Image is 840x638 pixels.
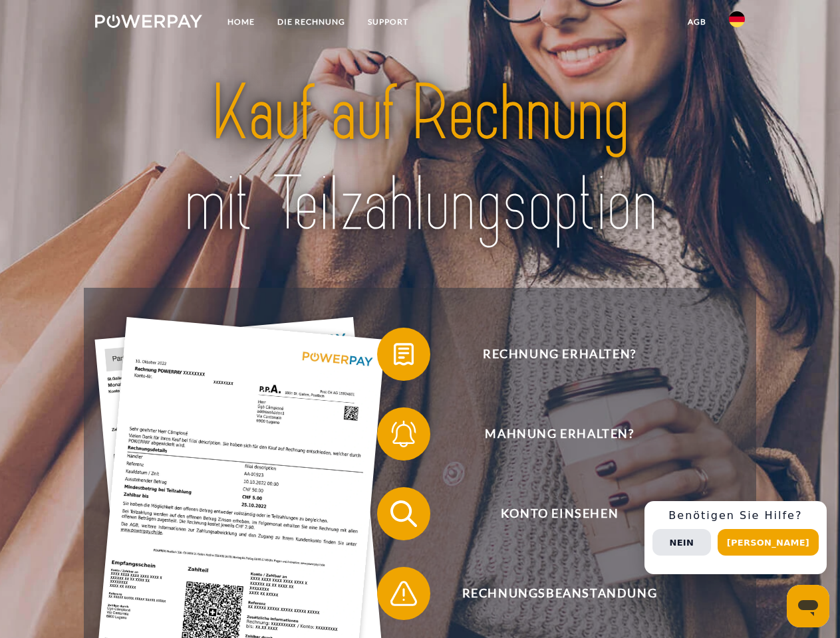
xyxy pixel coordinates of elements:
img: qb_warning.svg [387,577,420,610]
button: Rechnungsbeanstandung [377,567,723,620]
iframe: Schaltfläche zum Öffnen des Messaging-Fensters [787,585,829,627]
a: Home [216,10,266,34]
button: Nein [652,529,711,556]
img: title-powerpay_de.svg [127,64,713,255]
span: Mahnung erhalten? [396,407,722,461]
button: [PERSON_NAME] [718,529,819,556]
a: DIE RECHNUNG [266,10,356,34]
span: Konto einsehen [396,487,722,540]
img: qb_bell.svg [387,417,420,451]
img: qb_bill.svg [387,338,420,371]
span: Rechnung erhalten? [396,328,722,381]
a: agb [676,10,718,34]
img: qb_search.svg [387,497,420,530]
button: Mahnung erhalten? [377,407,723,461]
button: Rechnung erhalten? [377,328,723,381]
h3: Benötigen Sie Hilfe? [652,509,819,522]
a: SUPPORT [356,10,420,34]
span: Rechnungsbeanstandung [396,567,722,620]
div: Schnellhilfe [644,501,827,574]
button: Konto einsehen [377,487,723,540]
img: de [729,11,745,27]
img: logo-powerpay-white.svg [95,15,202,28]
